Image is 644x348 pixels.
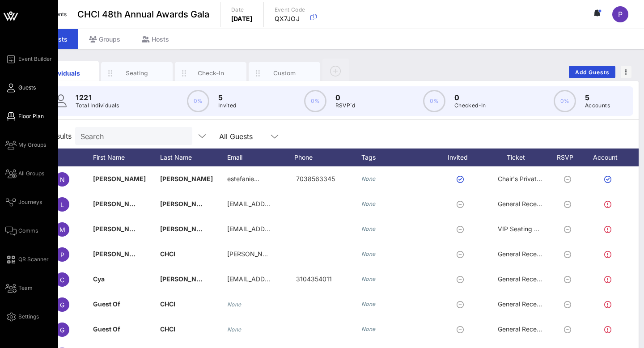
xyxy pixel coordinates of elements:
span: CHCI 48th Annual Awards Gala [77,8,209,21]
span: General Reception [498,300,551,308]
a: Floor Plan [5,111,44,122]
p: estefanie… [227,166,259,191]
button: Add Guests [569,66,615,78]
p: Date [231,5,253,14]
div: Email [227,149,294,166]
span: Comms [18,227,38,235]
span: M [59,226,65,233]
span: VIP Seating & Chair's Private Reception [498,225,614,233]
span: Add Guests [575,69,610,76]
div: RSVP [554,149,585,166]
i: None [361,225,376,232]
i: None [361,301,376,307]
span: CHCI [160,300,175,308]
p: 0 [454,92,486,103]
i: None [361,200,376,207]
span: QR Scanner [18,255,49,263]
span: General Reception [498,250,551,258]
a: Settings [5,311,39,322]
span: Cya [93,275,105,283]
div: Last Name [160,149,227,166]
span: [PERSON_NAME] [160,175,213,182]
span: Guest Of [93,300,120,308]
span: All Groups [18,170,44,178]
i: None [361,276,376,282]
span: General Reception [498,200,551,208]
div: All Guests [219,132,253,140]
span: CHCI [160,250,175,258]
div: Groups [78,29,131,49]
div: Individuals [43,68,83,78]
span: [PERSON_NAME][EMAIL_ADDRESS][DOMAIN_NAME] [227,250,386,258]
a: Guests [5,82,36,93]
a: QR Scanner [5,254,49,265]
p: 5 [585,92,610,103]
p: Total Individuals [76,101,119,110]
div: Custom [265,69,305,77]
div: All Guests [214,127,285,145]
span: Guests [18,84,36,92]
span: 3104354011 [296,275,332,283]
span: C [60,276,64,284]
i: None [361,175,376,182]
a: All Groups [5,168,44,179]
div: First Name [93,149,160,166]
div: Ticket [487,149,554,166]
p: Event Code [275,5,305,14]
p: RSVP`d [335,101,356,110]
p: 1221 [76,92,119,103]
p: QX7JOJ [275,14,305,23]
div: P [612,6,628,22]
a: Journeys [5,197,42,208]
span: [PERSON_NAME] [93,225,146,233]
span: [PERSON_NAME] [93,175,146,182]
div: Tags [361,149,437,166]
span: [EMAIL_ADDRESS][DOMAIN_NAME] [227,225,335,233]
i: None [227,301,241,308]
p: Invited [218,101,237,110]
p: Checked-In [454,101,486,110]
a: Event Builder [5,54,52,64]
span: [PERSON_NAME] [160,275,213,283]
span: L [60,201,64,208]
span: Event Builder [18,55,52,63]
span: P [60,251,64,259]
span: [PERSON_NAME] [93,250,146,258]
span: G [60,301,64,309]
span: General Reception [498,325,551,333]
span: My Groups [18,141,46,149]
a: My Groups [5,140,46,150]
i: None [361,326,376,332]
div: Invited [437,149,487,166]
span: [PERSON_NAME] [160,200,213,208]
span: [PERSON_NAME] [93,200,146,208]
p: [DATE] [231,14,253,23]
span: General Reception [498,275,551,283]
span: G [60,326,64,334]
a: Comms [5,225,38,236]
div: Check-In [191,69,231,77]
span: Team [18,284,33,292]
div: Seating [117,69,157,77]
span: P [618,10,623,19]
span: [EMAIL_ADDRESS][DOMAIN_NAME] [227,200,335,208]
div: Account [585,149,634,166]
span: 7038563345 [296,175,335,182]
div: Hosts [131,29,180,49]
span: [PERSON_NAME] [160,225,213,233]
i: None [227,326,241,333]
span: Guest Of [93,325,120,333]
span: N [60,176,65,183]
i: None [361,250,376,257]
p: Accounts [585,101,610,110]
p: 5 [218,92,237,103]
div: Phone [294,149,361,166]
p: 0 [335,92,356,103]
a: Team [5,283,33,293]
span: Journeys [18,198,42,206]
span: Floor Plan [18,112,44,120]
span: CHCI [160,325,175,333]
span: Chair's Private Reception [498,175,572,182]
span: [EMAIL_ADDRESS][DOMAIN_NAME] [227,275,335,283]
span: Settings [18,313,39,321]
